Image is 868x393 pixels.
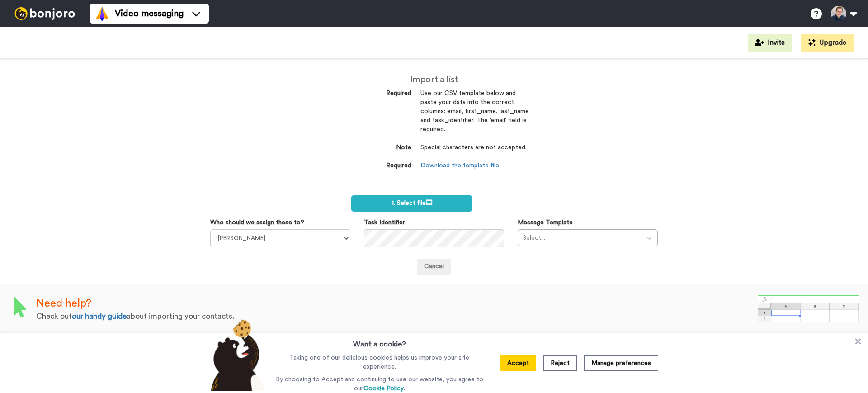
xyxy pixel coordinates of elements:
p: By choosing to Accept and continuing to use our website, you agree to our . [274,375,486,393]
span: 1. Select file [392,200,432,206]
p: Taking one of our delicious cookies helps us improve your site experience. [274,353,486,371]
div: Need help? [36,296,758,311]
dd: Use our CSV template below and paste your data into the correct columns: email, first_name, last_... [420,89,529,143]
button: Accept [500,355,536,371]
a: Download the template file [420,162,499,169]
dt: Required [339,89,411,98]
img: bear-with-cookie.png [203,319,269,391]
label: Task Identifier [364,218,405,227]
img: bj-logo-header-white.svg [11,7,79,20]
label: Message Template [518,218,573,227]
button: Manage preferences [584,355,658,371]
span: Video messaging [115,7,184,20]
h3: Want a cookie? [353,333,406,350]
h2: Import a list [339,75,529,85]
label: Who should we assign these to? [210,218,304,227]
button: Reject [543,355,577,371]
a: our handy guide [72,313,127,320]
button: Invite [748,34,792,52]
dd: Special characters are not accepted. [420,143,529,161]
img: vm-color.svg [95,6,109,21]
dt: Required [339,161,411,170]
a: Cookie Policy [363,385,404,392]
a: Cancel [417,259,451,275]
div: Check out about importing your contacts. [36,311,758,322]
dt: Note [339,143,411,152]
button: Upgrade [801,34,854,52]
